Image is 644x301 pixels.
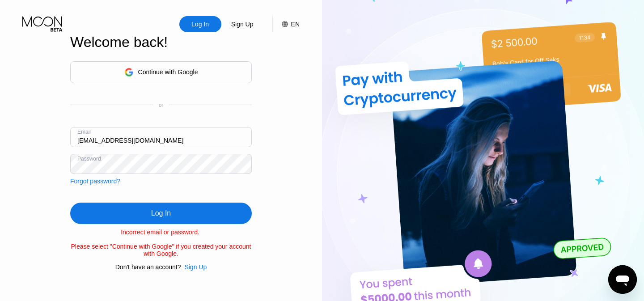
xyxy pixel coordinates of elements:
[184,263,207,271] div: Sign Up
[221,16,263,32] div: Sign Up
[70,61,252,83] div: Continue with Google
[159,102,164,108] div: or
[138,68,198,76] div: Continue with Google
[181,263,207,271] div: Sign Up
[151,209,171,218] div: Log In
[115,263,181,271] div: Don't have an account?
[77,156,101,162] div: Password
[77,129,91,135] div: Email
[291,21,300,28] div: EN
[70,203,252,224] div: Log In
[179,16,221,32] div: Log In
[70,178,120,185] div: Forgot password?
[70,229,252,257] div: Incorrect email or password. Please select "Continue with Google" if you created your account wit...
[70,34,252,51] div: Welcome back!
[230,20,254,29] div: Sign Up
[191,20,210,29] div: Log In
[272,16,300,32] div: EN
[608,265,637,294] iframe: Button to launch messaging window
